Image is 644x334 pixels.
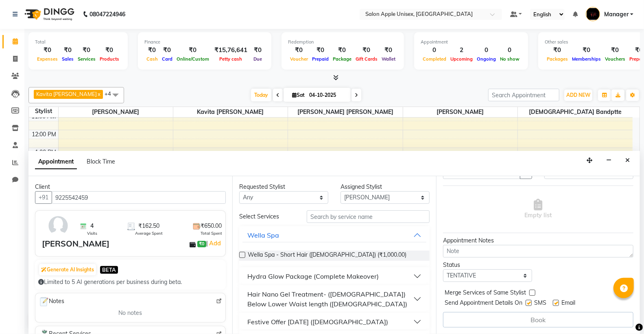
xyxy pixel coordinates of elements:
button: Generate AI Insights [39,264,96,275]
div: ₹15,76,641 [211,46,251,55]
span: Merge Services of Same Stylist [445,288,526,299]
span: Due [251,56,264,62]
span: Average Spent [135,230,163,236]
span: Vouchers [603,56,627,62]
span: Notes [39,297,64,307]
span: [PERSON_NAME] [403,107,517,117]
span: Prepaid [310,56,331,62]
div: ₹0 [35,46,60,55]
span: Card [160,56,175,62]
div: ₹0 [288,46,310,55]
div: Requested Stylist [239,183,328,191]
div: Appointment Notes [443,236,633,245]
img: avatar [46,214,70,238]
div: ₹0 [98,46,121,55]
span: Upcoming [448,56,475,62]
input: 2025-10-04 [307,89,347,101]
span: ₹650.00 [201,222,222,230]
button: +91 [35,191,52,204]
span: Cash [144,56,160,62]
span: Total Spent [201,230,222,236]
span: Products [98,56,121,62]
div: Client [35,183,226,191]
span: Ongoing [475,56,498,62]
span: Voucher [288,56,310,62]
span: Wallet [380,56,397,62]
span: Visits [87,230,97,236]
span: ₹162.50 [138,222,159,230]
div: ₹0 [76,46,98,55]
button: Close [622,154,633,167]
span: BETA [100,266,118,274]
input: Search Appointment [488,89,559,101]
button: ADD NEW [564,90,592,101]
span: 4 [91,222,94,230]
div: Limited to 5 AI generations per business during beta. [38,278,223,286]
div: ₹0 [331,46,354,55]
input: Search by Name/Mobile/Email/Code [52,191,226,204]
img: logo [21,3,76,26]
div: 0 [421,46,448,55]
span: Package [331,56,354,62]
span: Completed [421,56,448,62]
button: Festive Offer [DATE] ([DEMOGRAPHIC_DATA]) [242,314,426,329]
span: ₹0 [197,241,206,247]
input: Search by service name [307,210,430,223]
div: Assigned Stylist [341,183,430,191]
button: Wella Spa [242,228,426,242]
a: x [97,91,100,97]
span: Gift Cards [354,56,380,62]
span: Send Appointment Details On [445,299,522,309]
div: ₹0 [251,46,265,55]
span: Sales [60,56,76,62]
div: Select Services [233,212,301,221]
div: 12:00 PM [31,130,58,139]
span: [PERSON_NAME] [59,107,173,117]
div: ₹0 [570,46,603,55]
span: Memberships [570,56,603,62]
span: Manager [604,10,629,19]
div: 2 [448,46,475,55]
div: Hydra Glow Package (Complete Makeover) [247,271,379,281]
span: ADD NEW [566,92,590,98]
div: Redemption [288,39,397,46]
span: Email [561,299,575,309]
div: ₹0 [175,46,211,55]
span: Services [76,56,98,62]
span: Kavita [PERSON_NAME] [36,91,97,97]
span: No show [498,56,522,62]
span: SMS [534,299,546,309]
a: Add [208,238,222,248]
div: 0 [498,46,522,55]
div: ₹0 [354,46,380,55]
div: Hair Nano Gel Treatment- ([DEMOGRAPHIC_DATA]) Below Lower Waist length ([DEMOGRAPHIC_DATA]) [247,289,413,309]
button: Hydra Glow Package (Complete Makeover) [242,269,426,284]
div: ₹0 [603,46,627,55]
span: Empty list [525,199,552,220]
div: 1:00 PM [34,148,58,157]
div: Status [443,261,532,269]
span: Wella Spa - Short Hair ([DEMOGRAPHIC_DATA]) (₹1,000.00) [248,251,406,261]
div: Festive Offer [DATE] ([DEMOGRAPHIC_DATA]) [247,317,388,327]
div: ₹0 [144,46,160,55]
span: Petty cash [218,56,245,62]
div: Finance [144,39,265,46]
span: Block Time [87,158,115,165]
div: Stylist [29,107,58,116]
span: | [206,238,222,248]
span: No notes [119,309,142,317]
div: Appointment [421,39,522,46]
span: [PERSON_NAME] [PERSON_NAME] [288,107,402,117]
span: Packages [545,56,570,62]
span: [DEMOGRAPHIC_DATA] Bandptte [518,107,633,117]
div: ₹0 [310,46,331,55]
div: ₹0 [160,46,175,55]
div: ₹0 [545,46,570,55]
div: ₹0 [60,46,76,55]
div: [PERSON_NAME] [42,238,109,250]
b: 08047224946 [90,3,125,26]
span: Kavita [PERSON_NAME] [173,107,288,117]
span: +4 [105,90,117,97]
div: Total [35,39,121,46]
span: Today [251,89,271,101]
